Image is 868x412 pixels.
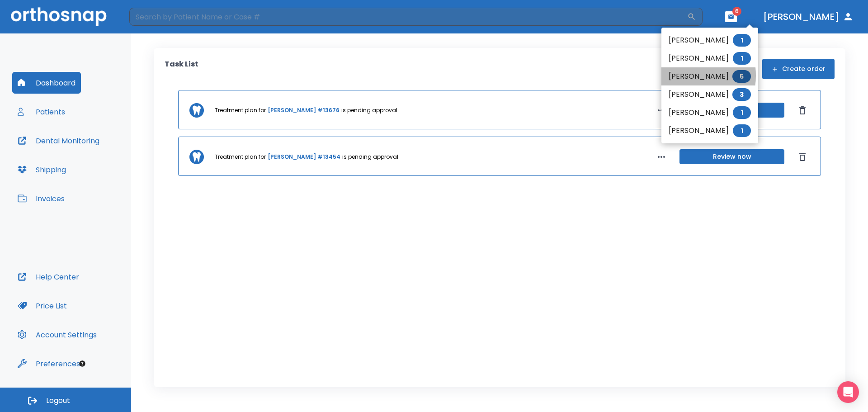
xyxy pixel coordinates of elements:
span: 1 [733,52,751,65]
li: [PERSON_NAME] [661,104,758,122]
li: [PERSON_NAME] [661,122,758,140]
li: [PERSON_NAME] [661,67,758,85]
li: [PERSON_NAME] [661,49,758,67]
li: [PERSON_NAME] [661,31,758,49]
li: [PERSON_NAME] [661,85,758,104]
span: 5 [732,70,751,83]
span: 1 [733,124,751,137]
span: 3 [732,88,751,101]
span: 1 [733,34,751,47]
div: Open Intercom Messenger [837,381,859,403]
span: 1 [733,106,751,119]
